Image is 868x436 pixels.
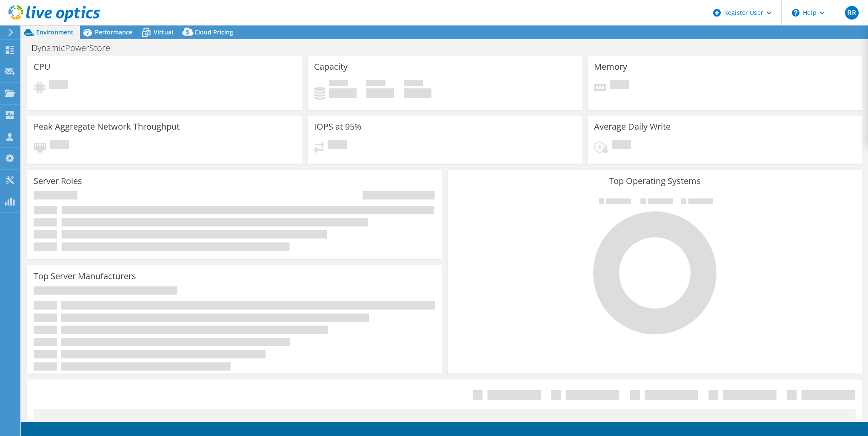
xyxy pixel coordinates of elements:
span: Pending [49,80,68,91]
span: Free [366,80,385,88]
h3: Peak Aggregate Network Throughput [34,122,180,131]
span: Cloud Pricing [194,28,233,36]
h3: Memory [594,62,627,71]
span: Pending [612,140,631,151]
h3: Top Operating Systems [454,176,856,186]
h4: 0 GiB [329,88,357,98]
h3: IOPS at 95% [314,122,362,131]
span: Virtual [154,28,173,36]
span: Pending [50,140,69,151]
h1: DynamicPowerStore [28,43,123,53]
span: Pending [328,140,347,151]
h3: Top Server Manufacturers [34,272,136,281]
span: Environment [36,28,74,36]
svg: \n [792,9,799,17]
span: Pending [610,80,629,91]
h3: CPU [34,62,51,71]
h4: 0 GiB [404,88,431,98]
h4: 0 GiB [366,88,394,98]
span: Total [404,80,423,88]
span: Performance [95,28,132,36]
span: Used [329,80,348,88]
h3: Average Daily Write [594,122,671,131]
span: BR [845,6,859,20]
h3: Server Roles [34,176,82,186]
h3: Capacity [314,62,348,71]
